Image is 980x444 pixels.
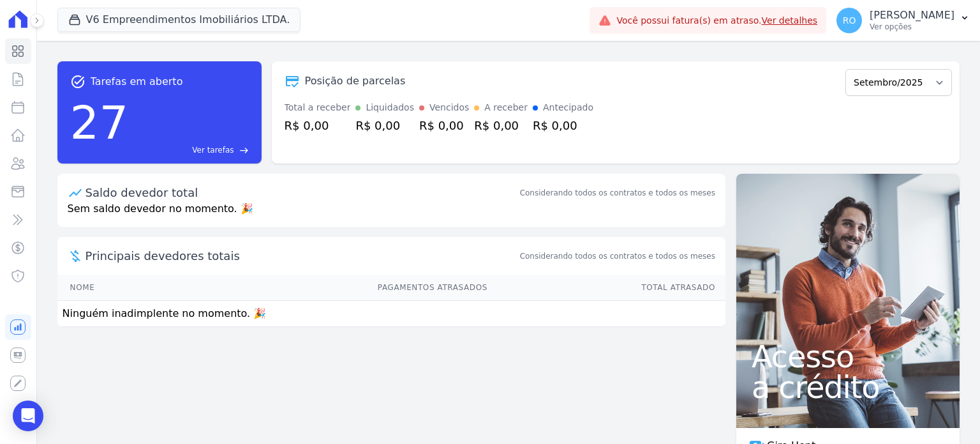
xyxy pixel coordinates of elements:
div: R$ 0,00 [533,117,593,134]
th: Total Atrasado [488,275,725,301]
span: Principais devedores totais [85,247,517,264]
a: Ver tarefas east [133,144,248,156]
button: RO [PERSON_NAME] Ver opções [826,3,980,38]
div: Open Intercom Messenger [13,401,43,431]
button: V6 Empreendimentos Imobiliários LTDA. [57,8,301,32]
th: Pagamentos Atrasados [177,275,488,301]
div: Total a receber [285,101,351,114]
p: Ver opções [870,22,954,32]
div: R$ 0,00 [285,117,351,134]
span: Você possui fatura(s) em atraso. [616,14,817,27]
div: R$ 0,00 [355,117,414,134]
div: Liquidados [366,101,414,114]
div: Saldo devedor total [85,184,517,201]
span: Ver tarefas [192,144,234,156]
span: Acesso [752,341,944,372]
td: Ninguém inadimplente no momento. 🎉 [57,301,725,327]
p: Sem saldo devedor no momento. 🎉 [57,201,725,227]
div: Posição de parcelas [305,73,406,89]
div: Considerando todos os contratos e todos os meses [520,187,715,199]
div: Antecipado [543,101,593,114]
div: Vencidos [429,101,469,114]
span: Tarefas em aberto [91,74,183,89]
a: Ver detalhes [762,15,818,26]
div: 27 [70,89,129,156]
p: [PERSON_NAME] [870,9,954,22]
div: A receber [484,101,528,114]
span: east [239,146,249,155]
span: task_alt [70,74,85,89]
th: Nome [57,275,177,301]
div: R$ 0,00 [419,117,469,134]
span: RO [843,16,856,25]
span: Considerando todos os contratos e todos os meses [520,250,715,262]
span: a crédito [752,372,944,402]
div: R$ 0,00 [474,117,528,134]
